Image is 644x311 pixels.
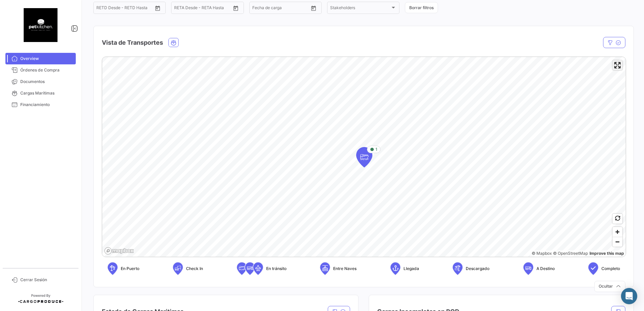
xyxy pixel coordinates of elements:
span: Check In [186,266,203,272]
span: Documentos [20,79,73,85]
canvas: Map [102,57,626,257]
input: Desde [96,6,109,11]
button: Open calendar [231,3,241,13]
a: Mapbox logo [104,247,134,255]
span: Cargas Marítimas [20,90,73,96]
input: Desde [174,6,186,11]
span: 1 [375,146,377,152]
a: Documentos [5,76,76,87]
a: Cargas Marítimas [5,87,76,99]
span: A Destino [536,266,555,272]
span: En tránsito [266,266,286,272]
span: Completo [601,266,620,272]
input: Desde [252,6,264,11]
div: Map marker [356,147,372,167]
span: Órdenes de Compra [20,67,73,73]
div: Abrir Intercom Messenger [621,288,637,304]
span: En Puerto [121,266,139,272]
a: Overview [5,53,76,64]
button: Zoom out [613,237,622,247]
button: Enter fullscreen [613,60,622,70]
button: Open calendar [153,3,163,13]
span: Descargado [466,266,489,272]
span: Overview [20,56,73,62]
span: Llegada [404,266,419,272]
input: Hasta [269,6,296,11]
input: Hasta [191,6,218,11]
button: Ocultar [594,281,625,292]
a: Mapbox [532,251,552,256]
a: OpenStreetMap [553,251,588,256]
button: Ocean [169,38,178,47]
button: Open calendar [308,3,319,13]
a: Financiamiento [5,99,76,110]
button: Zoom in [613,227,622,237]
span: Stakeholders [330,6,390,11]
a: Órdenes de Compra [5,64,76,76]
span: Cerrar Sesión [20,277,73,283]
h4: Vista de Transportes [102,38,163,47]
span: Entre Naves [333,266,356,272]
span: Financiamiento [20,102,73,108]
button: Borrar filtros [405,2,438,13]
a: Map feedback [590,251,624,256]
input: Hasta [113,6,140,11]
img: 54c7ca15-ec7a-4ae1-9078-87519ee09adb.png [24,8,57,42]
